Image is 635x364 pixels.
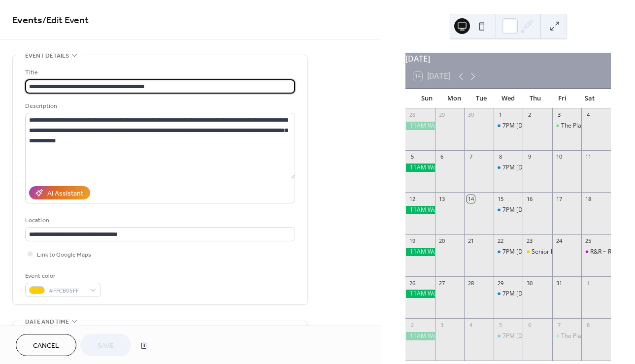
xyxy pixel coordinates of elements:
[467,237,474,245] div: 21
[413,89,440,108] div: Sun
[438,321,445,329] div: 3
[408,111,416,119] div: 28
[468,89,495,108] div: Tue
[584,237,592,245] div: 25
[494,332,523,340] div: 7PM Bible Study
[25,51,69,61] span: Event details
[37,250,91,260] span: Link to Google Maps
[497,237,504,245] div: 22
[49,286,85,296] span: #FFCB05FF
[555,195,563,202] div: 17
[584,321,592,329] div: 8
[405,332,435,340] div: 11AM Worship Service
[555,111,563,119] div: 3
[438,195,445,202] div: 13
[584,111,592,119] div: 4
[497,111,504,119] div: 1
[408,321,416,329] div: 2
[552,332,582,340] div: The Place Hangout 5-7PM
[408,237,416,245] div: 19
[584,153,592,161] div: 11
[494,206,523,214] div: 7PM Bible Study
[405,122,435,130] div: 11AM Worship Service
[502,290,598,298] div: 7PM [DEMOGRAPHIC_DATA] Study
[497,321,504,329] div: 5
[549,89,576,108] div: Fri
[555,237,563,245] div: 24
[497,195,504,202] div: 15
[467,153,474,161] div: 7
[561,332,632,340] div: The Place Hangout 5-7PM
[33,341,59,351] span: Cancel
[405,53,611,65] div: [DATE]
[495,89,522,108] div: Wed
[405,164,435,172] div: 11AM Worship Service
[438,153,445,161] div: 6
[438,111,445,119] div: 29
[502,122,598,130] div: 7PM [DEMOGRAPHIC_DATA] Study
[467,195,474,202] div: 14
[408,279,416,287] div: 26
[502,206,598,214] div: 7PM [DEMOGRAPHIC_DATA] Study
[581,248,611,256] div: R&R ~ Renew and Refresh Your Spirit
[25,271,99,281] div: Event color
[526,237,533,245] div: 23
[494,164,523,172] div: 7PM Bible Study
[555,321,563,329] div: 7
[526,321,533,329] div: 6
[555,153,563,161] div: 10
[552,122,582,130] div: The Place Hangout 5-7PM
[16,334,76,356] button: Cancel
[584,195,592,202] div: 18
[576,89,603,108] div: Sat
[438,279,445,287] div: 27
[502,248,598,256] div: 7PM [DEMOGRAPHIC_DATA] Study
[405,290,435,298] div: 11AM Worship Service
[467,111,474,119] div: 30
[526,195,533,202] div: 16
[25,215,293,226] div: Location
[405,248,435,256] div: 11AM Worship Service
[42,11,89,30] span: / Edit Event
[25,101,293,111] div: Description
[526,279,533,287] div: 30
[25,67,293,78] div: Title
[408,153,416,161] div: 5
[438,237,445,245] div: 20
[467,279,474,287] div: 28
[497,153,504,161] div: 8
[523,248,552,256] div: Senior Fellowship Hour & Birthday Celebrations!
[467,321,474,329] div: 4
[526,153,533,161] div: 9
[408,195,416,202] div: 12
[526,111,533,119] div: 2
[47,189,83,199] div: AI Assistant
[502,332,598,340] div: 7PM [DEMOGRAPHIC_DATA] Study
[584,279,592,287] div: 1
[405,206,435,214] div: 11AM Worship Service
[561,122,632,130] div: The Place Hangout 5-7PM
[25,317,69,327] span: Date and time
[440,89,468,108] div: Mon
[502,164,598,172] div: 7PM [DEMOGRAPHIC_DATA] Study
[494,122,523,130] div: 7PM Bible Study
[12,11,42,30] a: Events
[522,89,549,108] div: Thu
[497,279,504,287] div: 29
[494,248,523,256] div: 7PM Bible Study
[494,290,523,298] div: 7PM Bible Study
[555,279,563,287] div: 31
[29,186,90,199] button: AI Assistant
